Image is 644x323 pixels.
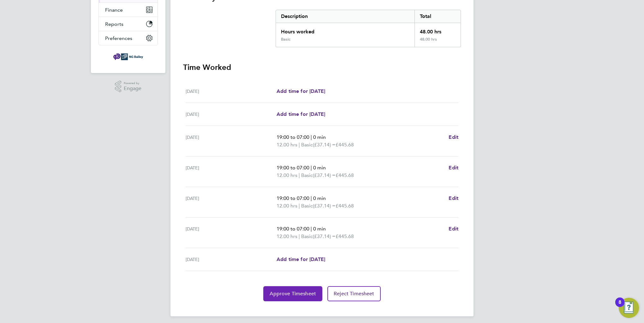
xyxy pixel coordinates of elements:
span: 0 min [313,165,326,171]
span: Add time for [DATE] [277,256,325,262]
button: Open Resource Center, 8 new notifications [619,298,639,318]
div: Total [414,10,461,23]
h3: Time Worked [183,62,461,72]
span: 12.00 hrs [277,233,297,239]
div: [DATE] [186,225,277,240]
span: Edit [449,165,458,171]
span: 12.00 hrs [277,203,297,209]
span: Powered by [124,81,141,86]
img: ngbailey-logo-retina.png [113,52,143,62]
a: Edit [449,225,458,233]
div: Description [276,10,414,23]
span: | [311,226,312,232]
a: Add time for [DATE] [277,110,325,118]
a: Powered byEngage [115,81,142,93]
span: | [299,203,300,209]
span: (£37.14) = [313,203,336,209]
span: Reject Timesheet [334,291,374,297]
a: Add time for [DATE] [277,256,325,263]
div: 48.00 hrs [414,23,461,37]
div: [DATE] [186,88,277,95]
span: 12.00 hrs [277,142,297,148]
span: Add time for [DATE] [277,88,325,94]
a: Go to home page [98,52,158,62]
a: Edit [449,195,458,202]
span: 19:00 to 07:00 [277,195,309,201]
div: Hours worked [276,23,414,37]
span: Finance [105,7,123,13]
span: Approve Timesheet [270,291,316,297]
span: £445.68 [336,203,354,209]
div: 8 [618,302,621,310]
span: | [311,195,312,201]
span: (£37.14) = [313,233,336,239]
span: | [311,165,312,171]
span: Basic [301,141,313,149]
span: 19:00 to 07:00 [277,165,309,171]
div: [DATE] [186,164,277,179]
button: Reject Timesheet [327,286,381,301]
span: £445.68 [336,142,354,148]
button: Preferences [99,31,158,45]
span: 12.00 hrs [277,172,297,178]
div: 48.00 hrs [414,37,461,47]
a: Edit [449,164,458,172]
div: [DATE] [186,133,277,149]
span: 0 min [313,134,326,140]
span: Basic [301,233,313,240]
span: Basic [301,202,313,210]
div: Summary [276,10,461,47]
span: | [299,142,300,148]
a: Add time for [DATE] [277,88,325,95]
span: 0 min [313,226,326,232]
span: 0 min [313,195,326,201]
div: [DATE] [186,195,277,210]
span: 19:00 to 07:00 [277,134,309,140]
span: Add time for [DATE] [277,111,325,117]
a: Edit [449,133,458,141]
span: | [299,233,300,239]
span: 19:00 to 07:00 [277,226,309,232]
span: £445.68 [336,233,354,239]
span: Engage [124,86,141,91]
span: Edit [449,195,458,201]
span: Preferences [105,35,132,41]
span: Edit [449,226,458,232]
span: Basic [301,172,313,179]
span: | [299,172,300,178]
button: Finance [99,3,158,17]
span: Edit [449,134,458,140]
div: Basic [281,37,290,42]
span: Reports [105,21,123,27]
span: (£37.14) = [313,142,336,148]
span: £445.68 [336,172,354,178]
div: [DATE] [186,256,277,263]
span: | [311,134,312,140]
button: Approve Timesheet [263,286,322,301]
div: [DATE] [186,110,277,118]
span: (£37.14) = [313,172,336,178]
button: Reports [99,17,158,31]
